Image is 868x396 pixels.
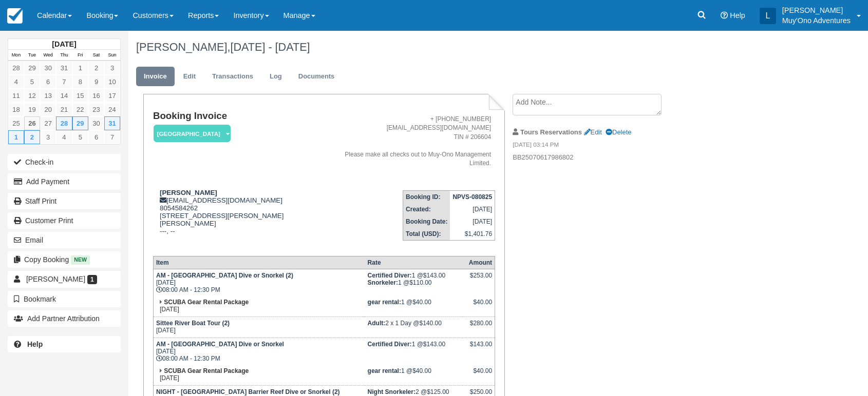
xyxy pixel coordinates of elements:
a: 24 [104,103,120,116]
div: $143.00 [465,341,492,356]
a: 3 [104,61,120,75]
address: + [PHONE_NUMBER] [EMAIL_ADDRESS][DOMAIN_NAME] TIN # 206604 Please make all checks out to Muy-Ono ... [332,115,491,168]
a: 9 [88,75,104,89]
div: L [760,8,776,24]
h1: Booking Invoice [153,111,328,122]
span: $40.00 [412,299,431,306]
a: 7 [104,130,120,144]
a: 19 [24,103,40,116]
a: 21 [56,103,72,116]
a: 30 [88,116,104,130]
a: 5 [72,130,88,144]
a: 6 [40,75,56,89]
span: $125.00 [427,388,449,395]
td: [DATE] 08:00 AM - 12:30 PM [153,338,365,365]
td: [DATE] 08:00 AM - 12:30 PM [153,269,365,296]
strong: Night Snorkeler [368,388,416,395]
strong: NIGHT - [GEOGRAPHIC_DATA] Barrier Reef Dive or Snorkel (2) [156,388,340,395]
em: [GEOGRAPHIC_DATA] [154,125,231,143]
a: 27 [40,116,56,130]
a: 2 [24,130,40,144]
strong: gear rental [368,299,401,306]
strong: Adult [368,320,386,327]
img: checkfront-main-nav-mini-logo.png [7,8,23,24]
span: $143.00 [423,272,445,279]
td: 2 x 1 Day @ [365,317,462,338]
td: 1 @ 1 @ [365,269,462,296]
th: Created: [403,203,450,215]
strong: AM - [GEOGRAPHIC_DATA] Dive or Snorkel [156,341,284,348]
span: [PERSON_NAME] [26,275,85,283]
a: 1 [8,130,24,144]
a: Customer Print [8,212,121,229]
strong: Certified Diver [368,272,412,279]
td: 1 @ [365,338,462,365]
a: 29 [24,61,40,75]
em: [DATE] 03:14 PM [513,141,686,152]
a: 31 [56,61,72,75]
td: [DATE] [153,365,365,386]
a: Transactions [204,67,261,87]
strong: SCUBA Gear Rental Package [164,299,249,306]
a: 29 [72,116,88,130]
a: [GEOGRAPHIC_DATA] [153,124,227,143]
strong: SCUBA Gear Rental Package [164,367,249,374]
th: Mon [8,50,24,61]
p: Muy'Ono Adventures [782,15,851,26]
a: 26 [24,116,40,130]
a: 4 [8,75,24,89]
td: [DATE] [153,296,365,317]
a: 28 [56,116,72,130]
a: 10 [104,75,120,89]
a: 17 [104,89,120,103]
a: 16 [88,89,104,103]
p: [PERSON_NAME] [782,5,851,15]
i: Help [721,12,728,19]
a: [PERSON_NAME] 1 [8,271,121,287]
span: [DATE] - [DATE] [230,41,310,53]
a: 14 [56,89,72,103]
td: [DATE] [450,215,495,228]
b: Help [27,340,43,348]
a: 6 [88,130,104,144]
a: 2 [88,61,104,75]
a: 12 [24,89,40,103]
td: $1,401.76 [450,228,495,241]
a: 3 [40,130,56,144]
a: 30 [40,61,56,75]
td: 1 @ [365,296,462,317]
a: Edit [176,67,203,87]
strong: Tours Reservations [520,128,582,136]
th: Rate [365,256,462,269]
button: Email [8,232,121,248]
strong: [DATE] [52,40,76,48]
div: $40.00 [465,367,492,383]
a: 7 [56,75,72,89]
div: $280.00 [465,320,492,335]
a: 20 [40,103,56,116]
th: Amount [462,256,495,269]
td: [DATE] [153,317,365,338]
strong: gear rental [368,367,401,374]
th: Tue [24,50,40,61]
a: Invoice [136,67,175,87]
a: Documents [291,67,343,87]
a: 23 [88,103,104,116]
a: Help [8,336,121,352]
div: $40.00 [465,299,492,314]
a: 25 [8,116,24,130]
strong: Certified Diver [368,341,412,348]
a: Log [262,67,290,87]
button: Bookmark [8,291,121,307]
strong: NPVS-080825 [452,193,492,201]
th: Booking Date: [403,215,450,228]
button: Add Partner Attribution [8,310,121,327]
div: [EMAIL_ADDRESS][DOMAIN_NAME] 8054584262 [STREET_ADDRESS][PERSON_NAME][PERSON_NAME] ---, -- [153,189,328,248]
span: 1 [87,275,97,284]
span: New [71,255,90,264]
th: Total (USD): [403,228,450,241]
a: 4 [56,130,72,144]
a: 22 [72,103,88,116]
th: Wed [40,50,56,61]
strong: AM - [GEOGRAPHIC_DATA] Dive or Snorkel (2) [156,272,293,279]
